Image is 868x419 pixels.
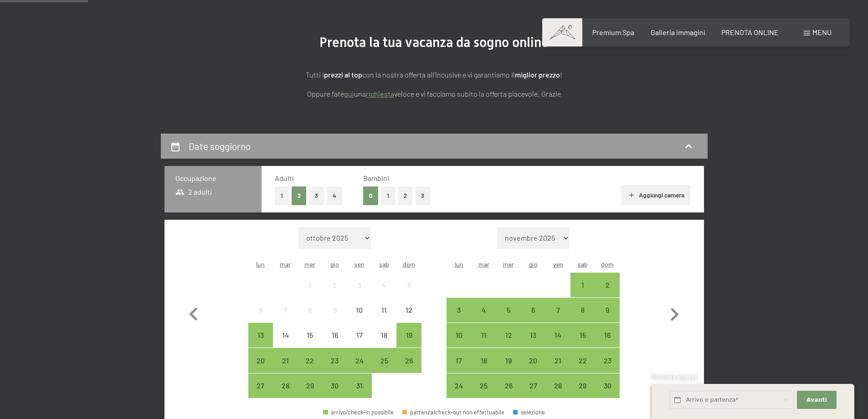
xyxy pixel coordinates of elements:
[249,382,272,405] div: 27
[513,409,545,415] div: selezione
[402,409,504,415] div: partenza/check-out non effettuabile
[206,88,662,100] p: Oppure fate una veloce e vi facciamo subito la offerta piacevole. Grazie
[372,323,396,347] div: Sat Oct 18 2025
[571,357,594,380] div: 22
[521,298,545,322] div: arrivo/check-in possibile
[347,348,372,372] div: Fri Oct 24 2025
[298,348,322,372] div: arrivo/check-in possibile
[324,281,346,304] div: 2
[248,348,273,372] div: Mon Oct 20 2025
[472,348,496,372] div: arrivo/check-in possibile
[472,373,496,398] div: arrivo/check-in possibile
[497,306,520,329] div: 5
[546,331,569,354] div: 14
[373,331,395,354] div: 18
[496,348,521,372] div: Wed Nov 19 2025
[592,28,634,36] span: Premium Spa
[298,348,322,372] div: Wed Oct 22 2025
[274,306,297,329] div: 7
[472,323,496,347] div: arrivo/check-in possibile
[652,373,697,381] span: Richiesta express
[397,357,420,380] div: 26
[273,298,298,322] div: arrivo/check-in non effettuabile
[323,373,347,398] div: arrivo/check-in possibile
[472,373,496,398] div: Tue Nov 25 2025
[545,373,570,398] div: Fri Nov 28 2025
[496,373,521,398] div: Wed Nov 26 2025
[347,298,372,322] div: arrivo/check-in non effettuabile
[324,306,346,329] div: 9
[324,70,362,79] strong: prezzi al top
[447,298,471,322] div: arrivo/check-in possibile
[398,186,413,205] button: 2
[596,281,619,304] div: 2
[570,298,595,322] div: Sat Nov 08 2025
[521,348,545,372] div: Thu Nov 20 2025
[248,373,273,398] div: arrivo/check-in possibile
[447,373,471,398] div: Mon Nov 24 2025
[363,174,389,182] span: Bambini
[298,281,321,304] div: 1
[621,185,690,205] button: Aggiungi camera
[522,357,544,380] div: 20
[396,273,421,297] div: Sun Oct 05 2025
[372,273,396,297] div: Sat Oct 04 2025
[570,273,595,297] div: arrivo/check-in possibile
[275,186,289,205] button: 1
[298,382,321,405] div: 29
[381,186,395,205] button: 1
[348,306,371,329] div: 10
[372,273,396,297] div: arrivo/check-in non effettuabile
[529,260,538,268] abbr: giovedì
[522,382,544,405] div: 27
[403,260,416,268] abbr: domenica
[323,298,347,322] div: arrivo/check-in non effettuabile
[273,323,298,347] div: Tue Oct 14 2025
[347,273,372,297] div: Fri Oct 03 2025
[570,373,595,398] div: arrivo/check-in possibile
[248,298,273,322] div: Mon Oct 06 2025
[280,260,291,268] abbr: martedì
[372,323,396,347] div: arrivo/check-in non effettuabile
[570,323,595,347] div: arrivo/check-in possibile
[797,391,836,409] button: Avanti
[327,186,342,205] button: 4
[570,323,595,347] div: Sat Nov 15 2025
[324,357,346,380] div: 23
[545,323,570,347] div: Fri Nov 14 2025
[570,273,595,297] div: Sat Nov 01 2025
[323,323,347,347] div: arrivo/check-in non effettuabile
[651,28,705,36] span: Galleria immagini
[354,260,365,268] abbr: venerdì
[521,323,545,347] div: arrivo/check-in possibile
[447,348,471,372] div: Mon Nov 17 2025
[595,298,620,322] div: arrivo/check-in possibile
[273,348,298,372] div: Tue Oct 21 2025
[248,323,273,347] div: Mon Oct 13 2025
[596,331,619,354] div: 16
[396,323,421,347] div: arrivo/check-in possibile
[497,382,520,405] div: 26
[661,227,688,398] button: Mese successivo
[248,323,273,347] div: arrivo/check-in possibile
[298,273,322,297] div: arrivo/check-in non effettuabile
[545,298,570,322] div: Fri Nov 07 2025
[323,298,347,322] div: Thu Oct 09 2025
[397,331,420,354] div: 19
[721,28,779,36] a: PRENOTA ONLINE
[304,260,315,268] abbr: mercoledì
[447,373,471,398] div: arrivo/check-in possibile
[472,323,496,347] div: Tue Nov 11 2025
[545,323,570,347] div: arrivo/check-in possibile
[447,298,471,322] div: Mon Nov 03 2025
[473,331,495,354] div: 11
[273,323,298,347] div: arrivo/check-in non effettuabile
[515,70,560,79] strong: miglior prezzo
[344,89,354,98] a: quì
[372,348,396,372] div: Sat Oct 25 2025
[595,273,620,297] div: Sun Nov 02 2025
[596,306,619,329] div: 9
[347,298,372,322] div: Fri Oct 10 2025
[298,298,322,322] div: Wed Oct 08 2025
[570,373,595,398] div: Sat Nov 29 2025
